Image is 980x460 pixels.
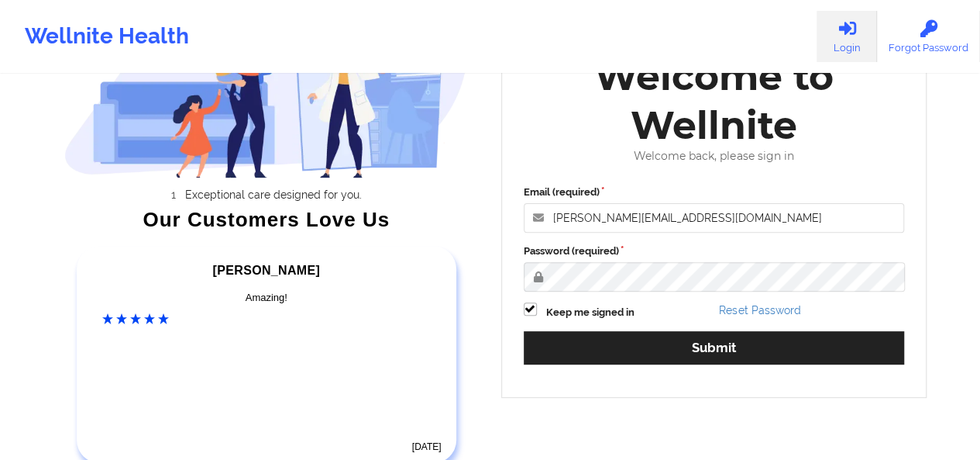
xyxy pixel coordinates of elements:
[513,150,916,163] div: Welcome back, please sign in
[64,212,469,227] div: Our Customers Love Us
[524,185,905,200] label: Email (required)
[719,304,800,316] a: Reset Password
[78,188,469,201] li: Exceptional care designed for you.
[524,331,905,365] button: Submit
[817,11,877,62] a: Login
[102,290,431,306] div: Amazing!
[524,244,905,259] label: Password (required)
[213,264,320,277] span: [PERSON_NAME]
[877,11,980,62] a: Forgot Password
[513,52,916,150] div: Welcome to Wellnite
[412,441,442,452] time: [DATE]
[524,203,905,233] input: Email address
[546,305,634,320] label: Keep me signed in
